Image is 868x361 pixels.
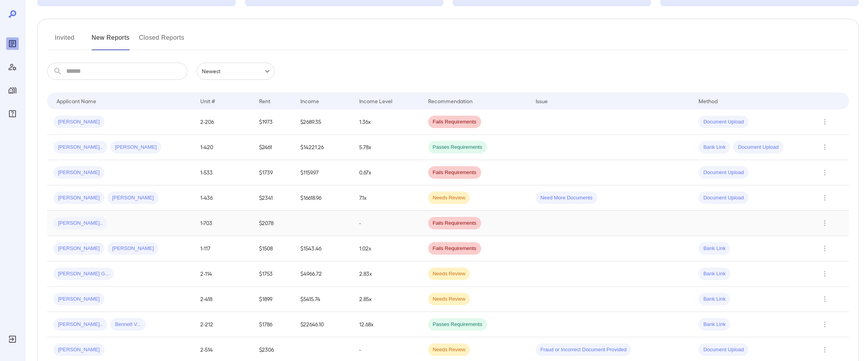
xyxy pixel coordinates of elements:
div: Manage Users [6,61,19,73]
td: 1.36x [353,109,422,135]
td: $14221.26 [294,135,353,160]
button: Row Actions [819,242,831,255]
span: Document Upload [699,118,748,126]
span: Document Upload [699,169,748,176]
td: 1-436 [194,185,253,211]
td: $1508 [253,236,294,261]
div: Income Level [359,96,392,106]
td: $22646.10 [294,312,353,337]
div: FAQ [6,107,19,120]
span: Document Upload [733,144,783,151]
div: Applicant Name [56,96,96,106]
span: Bank Link [699,321,730,328]
div: Method [699,96,718,106]
span: [PERSON_NAME] [53,296,104,303]
button: Row Actions [819,293,831,305]
td: 1.02x [353,236,422,261]
button: Row Actions [819,268,831,280]
span: Needs Review [428,296,470,303]
span: [PERSON_NAME] [53,118,104,126]
div: Recommendation [428,96,473,106]
td: $1973 [253,109,294,135]
span: Bank Link [699,296,730,303]
span: Fails Requirements [428,169,481,176]
td: 7.1x [353,185,422,211]
td: $2078 [253,211,294,236]
td: $5415.74 [294,287,353,312]
td: 1-533 [194,160,253,185]
span: [PERSON_NAME].. [53,220,107,227]
button: Row Actions [819,166,831,179]
td: $2689.35 [294,109,353,135]
div: Rent [259,96,272,106]
td: 2.83x [353,261,422,287]
td: 1-703 [194,211,253,236]
button: Row Actions [819,192,831,204]
span: Passes Requirements [428,321,487,328]
td: $16618.96 [294,185,353,211]
span: Need More Documents [536,194,597,202]
span: Fails Requirements [428,118,481,126]
span: Bank Link [699,245,730,252]
td: $4966.72 [294,261,353,287]
button: Row Actions [819,343,831,356]
span: [PERSON_NAME].. [53,321,107,328]
td: $1753 [253,261,294,287]
div: Issue [536,96,548,106]
td: 2-206 [194,109,253,135]
td: 2-114 [194,261,253,287]
span: Needs Review [428,270,470,278]
div: Unit # [200,96,215,106]
div: Log Out [6,333,19,345]
div: Reports [6,37,19,50]
button: New Reports [92,32,130,50]
td: - [353,211,422,236]
button: Row Actions [819,217,831,229]
td: 0.67x [353,160,422,185]
button: Row Actions [819,141,831,153]
button: Row Actions [819,318,831,331]
td: 2.85x [353,287,422,312]
div: Income [300,96,319,106]
span: Needs Review [428,346,470,354]
span: [PERSON_NAME] [110,144,161,151]
span: [PERSON_NAME] [108,245,159,252]
td: $2341 [253,185,294,211]
td: $1786 [253,312,294,337]
td: 2-212 [194,312,253,337]
span: Bennett V... [110,321,146,328]
td: $1739 [253,160,294,185]
span: Needs Review [428,194,470,202]
span: Passes Requirements [428,144,487,151]
span: Fraud or Incorrect Document Provided [536,346,631,354]
span: [PERSON_NAME] [53,169,104,176]
button: Row Actions [819,116,831,128]
td: 1-420 [194,135,253,160]
button: Invited [47,32,82,50]
td: $1543.46 [294,236,353,261]
div: Manage Properties [6,84,19,97]
span: [PERSON_NAME] [108,194,159,202]
td: 5.78x [353,135,422,160]
td: $2461 [253,135,294,160]
span: Fails Requirements [428,245,481,252]
span: Document Upload [699,346,748,354]
button: Closed Reports [139,32,185,50]
td: $1159.97 [294,160,353,185]
span: [PERSON_NAME] [53,245,104,252]
td: 12.68x [353,312,422,337]
span: [PERSON_NAME].. [53,144,107,151]
span: [PERSON_NAME] G... [53,270,114,278]
span: [PERSON_NAME] [53,346,104,354]
td: 2-418 [194,287,253,312]
span: [PERSON_NAME] [53,194,104,202]
span: Bank Link [699,144,730,151]
td: 1-117 [194,236,253,261]
td: $1899 [253,287,294,312]
span: Fails Requirements [428,220,481,227]
div: Newest [197,63,275,80]
span: Bank Link [699,270,730,278]
span: Document Upload [699,194,748,202]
